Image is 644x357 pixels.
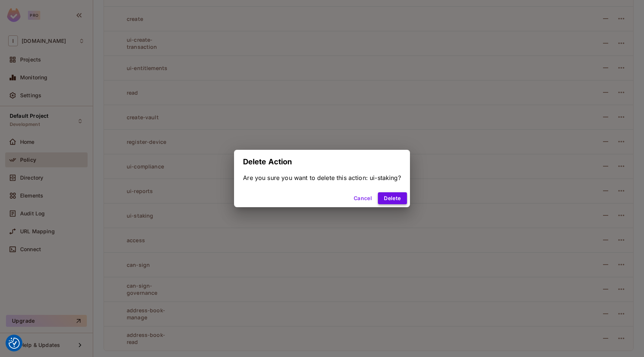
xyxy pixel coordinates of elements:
[9,338,20,349] button: Consent Preferences
[234,150,410,174] h2: Delete Action
[243,174,401,182] div: Are you sure you want to delete this action: ui-staking?
[351,192,375,204] button: Cancel
[9,338,20,349] img: Revisit consent button
[378,192,407,204] button: Delete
